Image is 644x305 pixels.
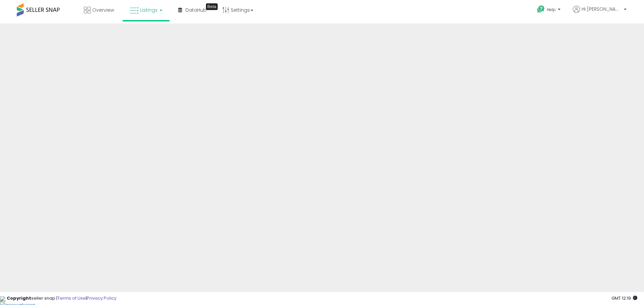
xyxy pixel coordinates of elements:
span: DataHub [185,7,207,13]
span: Hi [PERSON_NAME] [582,6,622,12]
div: Tooltip anchor [206,3,218,10]
i: Get Help [537,5,545,13]
a: Hi [PERSON_NAME] [573,6,627,21]
span: Listings [140,7,158,13]
span: Overview [92,7,114,13]
span: Help [547,7,556,12]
